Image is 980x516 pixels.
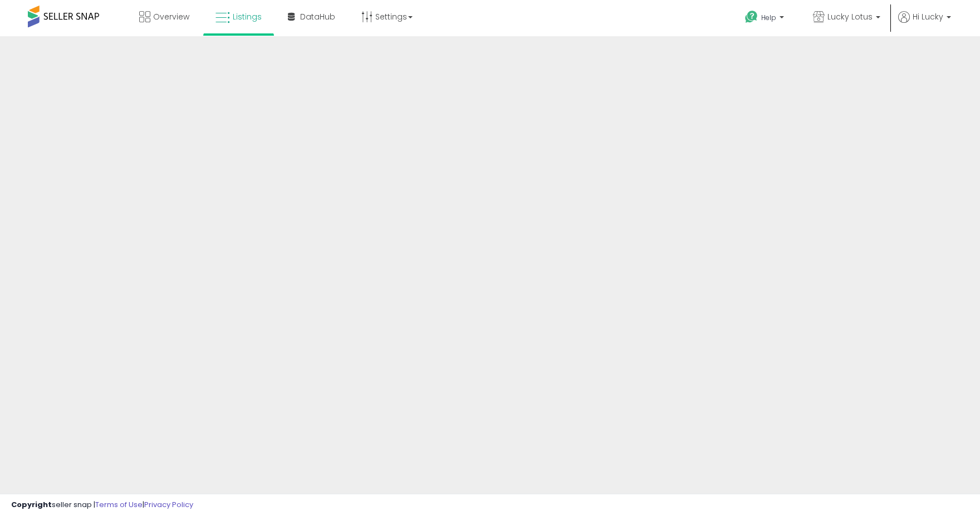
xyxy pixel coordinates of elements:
[898,11,951,36] a: Hi Lucky
[913,11,943,22] span: Hi Lucky
[153,11,189,22] span: Overview
[300,11,335,22] span: DataHub
[827,11,873,22] span: Lucky Lotus
[761,13,776,22] span: Help
[736,2,795,36] a: Help
[233,11,262,22] span: Listings
[744,10,758,24] i: Get Help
